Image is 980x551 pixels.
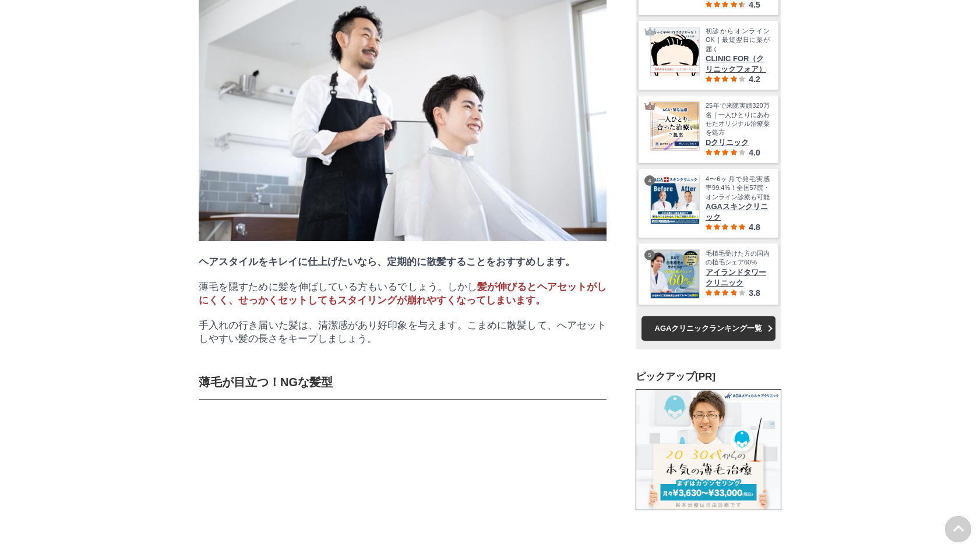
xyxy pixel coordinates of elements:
[650,27,770,84] a: クリニックフォア 初診からオンラインOK｜最短翌日に薬が届く CLINIC FOR（クリニックフォア） 4.2
[636,370,781,383] h3: ピックアップ[PR]
[706,249,770,267] span: 毛植毛受けた方の国内の植毛シェア60%
[651,175,699,223] img: AGAスキンクリニック
[706,267,770,288] span: アイランドタワークリニック
[650,249,770,298] a: アイランドタワークリニック 毛植毛受けた方の国内の植毛シェア60% アイランドタワークリニック 3.8
[651,102,699,150] img: Dクリニック
[199,280,607,307] p: 薄毛を隠すために髪を伸ばしている方もいるでしょう。しかし
[199,281,607,306] span: 髪が伸びるとヘアセットがしにくく、せっかくセットしてもスタイリングが崩れやすくなってしまいます。
[706,201,770,222] span: AGAスキンクリニック
[199,256,575,267] strong: ヘアスタイルをキレイに仕上げたいなら、定期的に散髪することをおすすめします。
[749,75,760,84] span: 4.2
[650,174,770,231] a: AGAスキンクリニック 4〜6ヶ月で発毛実感率99.4%！全国57院・オンライン診療も可能 AGAスキンクリニック 4.8
[945,516,971,542] img: PAGE UP
[706,174,770,201] span: 4〜6ヶ月で発毛実感率99.4%！全国57院・オンライン診療も可能
[199,376,333,388] span: 薄毛が目立つ！NGな髪型
[706,54,770,75] span: CLINIC FOR（クリニックフォア）
[636,389,781,510] img: AGAメディカルケアクリニック
[706,101,770,137] span: 25年で来院実績320万名｜一人ひとりにあわせたオリジナル治療薬を処方
[199,319,607,345] p: 手入れの行き届いた髪は、清潔感があり好印象を与えます。こまめに散髪して、へアセットしやすい髪の長さをキープしましょう。
[651,27,699,76] img: クリニックフォア
[706,27,770,54] span: 初診からオンラインOK｜最短翌日に薬が届く
[749,147,760,157] span: 4.0
[650,101,770,157] a: Dクリニック 25年で来院実績320万名｜一人ひとりにあわせたオリジナル治療薬を処方 Dクリニック 4.0
[651,249,699,298] img: アイランドタワークリニック
[706,137,770,147] span: Dクリニック
[749,222,760,231] span: 4.8
[641,316,775,340] a: AGAクリニックランキング一覧
[749,288,760,297] span: 3.8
